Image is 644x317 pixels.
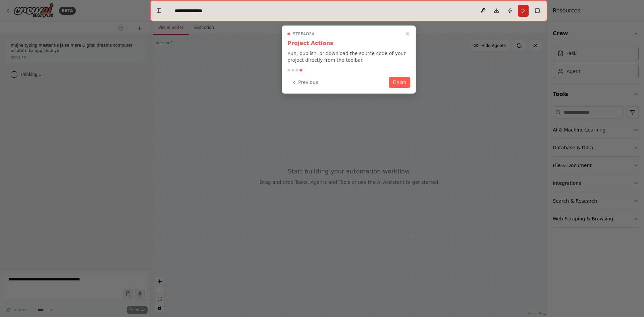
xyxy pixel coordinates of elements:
[389,77,410,88] button: Finish
[287,77,322,88] button: Previous
[293,31,314,37] span: Step 4 of 4
[154,6,164,15] button: Hide left sidebar
[287,39,410,47] h3: Project Actions
[404,30,412,38] button: Close walkthrough
[287,50,410,63] p: Run, publish, or download the source code of your project directly from the toolbar.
